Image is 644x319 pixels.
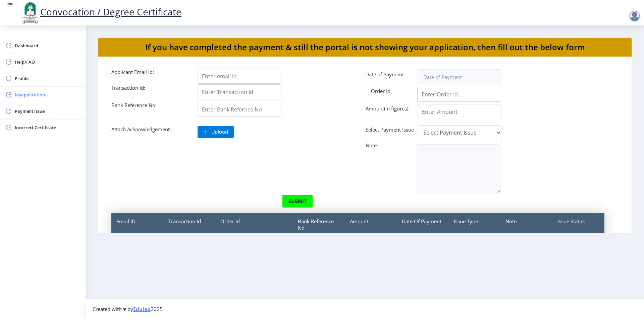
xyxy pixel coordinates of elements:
img: logo [20,1,40,24]
span: Profile [15,74,80,82]
span: Incorrect Certificate [15,124,80,132]
input: Enter Order Id [417,87,501,102]
div: Email ID [111,213,163,236]
label: Applicant Email Id: [106,69,193,81]
label: Attach Acknowledgement: [106,126,193,135]
label: Bank Reference No: [106,102,193,114]
input: Enter Bank Refernce No [198,102,281,117]
span: Created with ♥ by 2025 [93,306,163,312]
div: Issue Status [552,213,604,236]
span: Payment issue [15,107,80,115]
div: Order Id [215,213,293,236]
div: Note [500,213,552,236]
a: Edulab [133,306,151,312]
nb-card-header: If you have completed the payment & still the portal is not showing your application, then fill o... [98,38,632,57]
button: submit [282,194,313,208]
label: Transaction Id: [106,84,193,97]
div: Date Of Payment [397,213,449,236]
div: Transaction Id [163,213,215,236]
span: Dashboard [15,42,80,50]
input: Enter Amount [418,104,501,119]
div: Bank Reference No [293,213,345,236]
label: Note: [361,142,447,151]
div: Issue Type [449,213,501,236]
input: Enter Transaction Id [198,84,281,99]
input: Date of Payment [418,69,501,84]
span: Help/FAQ [15,58,80,66]
div: Amount [345,213,397,236]
span: Myapplication [15,91,80,99]
a: Convocation / Degree Certificate [20,5,181,18]
label: Date of Payment: [360,71,446,81]
input: Enter email id [198,69,281,84]
span: Upload [211,129,228,135]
